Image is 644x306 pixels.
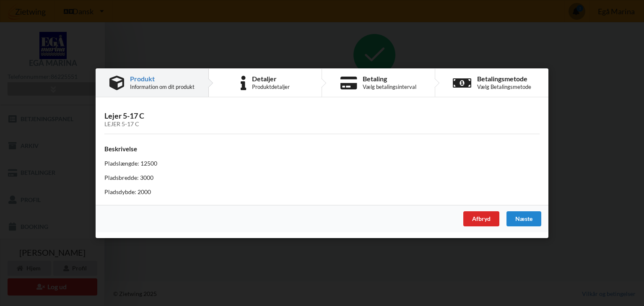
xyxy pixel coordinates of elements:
[104,159,540,167] p: Pladslængde: 12500
[104,145,540,153] h4: Beskrivelse
[104,187,540,196] p: Pladsdybde: 2000
[463,211,499,226] div: Afbryd
[104,111,540,127] h3: Lejer 5-17 C
[363,75,416,82] div: Betaling
[130,83,195,90] div: Information om dit produkt
[477,83,531,90] div: Vælg Betalingsmetode
[130,75,195,82] div: Produkt
[363,83,416,90] div: Vælg betalingsinterval
[104,120,540,127] div: Lejer 5-17 C
[506,211,541,226] div: Næste
[252,83,290,90] div: Produktdetaljer
[104,173,540,182] p: Pladsbredde: 3000
[477,75,531,82] div: Betalingsmetode
[252,75,290,82] div: Detaljer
